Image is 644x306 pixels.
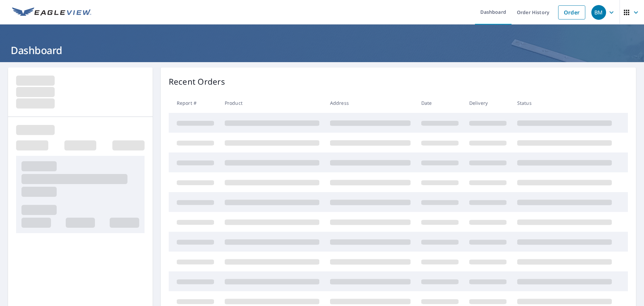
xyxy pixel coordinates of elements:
[464,93,512,113] th: Delivery
[512,93,617,113] th: Status
[8,43,636,57] h1: Dashboard
[416,93,464,113] th: Date
[591,5,606,20] div: BM
[169,76,225,88] p: Recent Orders
[169,93,219,113] th: Report #
[325,93,416,113] th: Address
[12,7,91,17] img: EV Logo
[558,5,585,19] a: Order
[219,93,325,113] th: Product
